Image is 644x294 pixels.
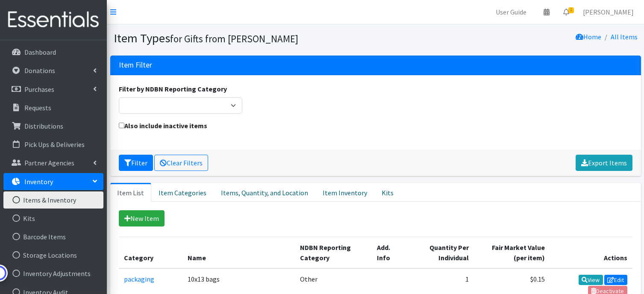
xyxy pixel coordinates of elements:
a: Distributions [3,118,103,135]
th: Fair Market Value (per item) [474,237,550,268]
th: NDBN Reporting Category [295,237,371,268]
a: Export Items [576,155,632,171]
button: Filter [119,155,153,171]
a: All Items [611,32,638,41]
a: Storage Locations [3,247,103,264]
th: Quantity Per Individual [405,237,474,268]
a: User Guide [489,3,533,21]
a: Requests [3,99,103,116]
a: 1 [556,3,576,21]
h3: Item Filter [119,61,152,70]
p: Dashboard [24,48,56,56]
a: packaging [124,275,154,283]
a: [PERSON_NAME] [576,3,641,21]
p: Requests [24,103,51,112]
th: Actions [550,237,632,268]
h1: Item Types [114,31,373,46]
p: Pick Ups & Deliveries [24,140,85,149]
p: Distributions [24,122,63,130]
th: Name [182,237,295,268]
img: HumanEssentials [3,6,103,34]
p: Purchases [24,85,54,94]
a: New Item [119,210,165,226]
a: Kits [3,210,103,227]
label: Also include inactive items [119,121,207,131]
a: Purchases [3,81,103,98]
a: Clear Filters [154,155,208,171]
label: Filter by NDBN Reporting Category [119,84,227,94]
a: View [579,275,603,285]
a: Dashboard [3,44,103,61]
p: Partner Agencies [24,159,74,167]
a: Items & Inventory [3,191,103,209]
th: Add. Info [372,237,405,268]
a: Inventory Adjustments [3,265,103,282]
small: for Gifts from [PERSON_NAME] [170,32,298,45]
a: Inventory [3,173,103,190]
a: Item List [110,183,151,202]
a: Kits [374,183,401,202]
a: Edit [604,275,627,285]
a: Item Categories [151,183,214,202]
span: 1 [568,7,574,13]
a: Item Inventory [315,183,374,202]
input: Also include inactive items [119,123,124,128]
p: Inventory [24,177,53,186]
a: Pick Ups & Deliveries [3,136,103,153]
a: Partner Agencies [3,154,103,171]
a: Donations [3,62,103,79]
a: Items, Quantity, and Location [214,183,315,202]
a: Barcode Items [3,228,103,245]
p: Donations [24,66,55,75]
a: Home [576,32,601,41]
th: Category [119,237,183,268]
